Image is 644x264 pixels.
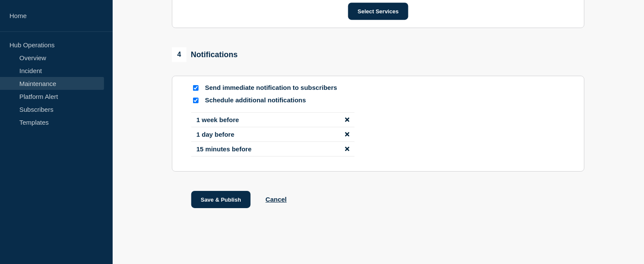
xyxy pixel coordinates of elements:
[345,116,350,123] button: disable notification 1 week before
[193,85,199,91] input: Send immediate notification to subscribers
[172,47,238,62] div: Notifications
[191,127,355,142] li: 1 day before
[193,98,199,103] input: Schedule additional notifications
[191,112,355,127] li: 1 week before
[345,131,350,138] button: disable notification 1 day before
[266,196,287,203] button: Cancel
[191,142,355,157] li: 15 minutes before
[205,96,343,104] p: Schedule additional notifications
[191,191,251,208] button: Save & Publish
[205,84,343,92] p: Send immediate notification to subscribers
[172,47,187,62] span: 4
[348,3,408,20] button: Select Services
[345,145,350,153] button: disable notification 15 minutes before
